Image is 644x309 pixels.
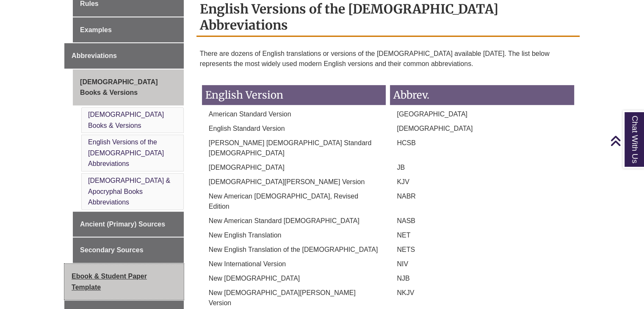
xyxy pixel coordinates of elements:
[390,245,574,255] p: NETS
[390,85,574,105] h3: Abbrev.
[202,216,386,226] p: New American Standard [DEMOGRAPHIC_DATA]
[390,163,574,173] p: JB
[202,85,386,105] h3: English Version
[390,230,574,240] p: NET
[390,273,574,284] p: NJB
[73,237,184,263] a: Secondary Sources
[73,212,184,237] a: Ancient (Primary) Sources
[73,17,184,43] a: Examples
[202,138,386,158] p: [PERSON_NAME] [DEMOGRAPHIC_DATA] Standard [DEMOGRAPHIC_DATA]
[202,245,386,255] p: New English Translation of the [DEMOGRAPHIC_DATA]
[390,138,574,148] p: HCSB
[390,259,574,269] p: NIV
[88,111,164,129] a: [DEMOGRAPHIC_DATA] Books & Versions
[202,191,386,212] p: New American [DEMOGRAPHIC_DATA], Revised Edition
[72,52,117,59] span: Abbreviations
[390,109,574,119] p: [GEOGRAPHIC_DATA]
[73,69,184,105] a: [DEMOGRAPHIC_DATA] Books & Versions
[202,288,386,308] p: New [DEMOGRAPHIC_DATA][PERSON_NAME] Version
[390,288,574,298] p: NKJV
[88,177,170,206] a: [DEMOGRAPHIC_DATA] & Apocryphal Books Abbreviations
[202,259,386,269] p: New International Version
[390,216,574,226] p: NASB
[610,135,642,146] a: Back to Top
[202,177,386,187] p: [DEMOGRAPHIC_DATA][PERSON_NAME] Version
[88,138,164,167] a: English Versions of the [DEMOGRAPHIC_DATA] Abbreviations
[202,124,386,134] p: English Standard Version
[202,109,386,119] p: American Standard Version
[390,177,574,187] p: KJV
[202,163,386,173] p: [DEMOGRAPHIC_DATA]
[390,191,574,201] p: NABR
[202,273,386,284] p: New [DEMOGRAPHIC_DATA]
[64,43,184,69] a: Abbreviations
[200,45,576,72] p: There are dozens of English translations or versions of the [DEMOGRAPHIC_DATA] available [DATE]. ...
[202,230,386,240] p: New English Translation
[390,124,574,134] p: [DEMOGRAPHIC_DATA]
[64,264,184,300] a: Ebook & Student Paper Template
[72,273,147,291] span: Ebook & Student Paper Template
